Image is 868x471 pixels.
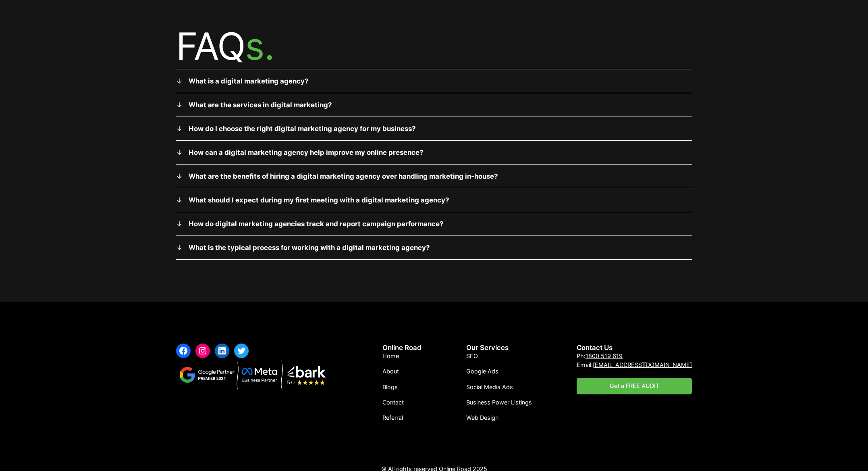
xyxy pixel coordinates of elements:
[176,24,692,69] h2: FAQ
[593,361,692,368] a: [EMAIL_ADDRESS][DOMAIN_NAME]
[195,344,210,358] a: Instagram
[176,195,692,205] summary: What should I expect during my first meeting with a digital marketing agency?
[466,383,513,390] span: Social Media Ads
[382,344,422,352] h2: Online Road
[466,344,532,352] h2: Our Services
[466,414,498,421] span: Web Design
[466,383,513,392] a: Social Media Ads
[577,361,692,369] p: Email:
[382,398,404,407] a: Contact
[176,100,692,110] summary: What are the services in digital marketing?
[382,367,399,376] a: About
[176,242,692,253] summary: What is the typical process for working with a digital marketing agency?
[466,352,478,361] a: SEO
[176,123,692,134] summary: How do I choose the right digital marketing agency for my business?
[586,352,623,359] a: 1800 519 619
[382,413,403,422] a: Referral
[577,378,692,395] a: Get a FREE AUDIT
[466,399,532,406] span: Business Power Listings
[382,414,403,421] span: Referral
[189,244,430,252] strong: What is the typical process for working with a digital marketing agency?
[466,413,498,422] a: Web Design
[577,352,692,361] p: Ph:
[382,352,404,423] nav: Footer navigation
[466,367,498,376] a: Google Ads
[382,399,404,406] span: Contact
[176,344,191,358] a: Facebook
[466,398,532,407] a: Business Power Listings
[189,196,449,204] strong: What should I expect during my first meeting with a digital marketing agency?
[382,352,399,361] a: Home
[382,368,399,375] span: About
[189,125,415,133] strong: How do I choose the right digital marketing agency for my business?
[466,352,478,359] span: SEO
[234,344,249,358] a: Twitter
[466,368,498,375] span: Google Ads
[189,220,443,228] strong: How do digital marketing agencies track and report campaign performance?
[189,101,332,109] strong: What are the services in digital marketing?
[245,23,274,69] mark: s.
[382,383,398,390] span: Blogs
[466,352,532,423] nav: Footer navigation 2
[176,76,692,86] summary: What is a digital marketing agency?
[577,344,692,352] h2: Contact Us
[189,148,423,156] strong: How can a digital marketing agency help improve my online presence?
[176,147,692,158] summary: How can a digital marketing agency help improve my online presence?
[215,344,229,358] a: LinkedIn
[189,172,498,180] strong: What are the benefits of hiring a digital marketing agency over handling marketing in-house?
[176,171,692,181] summary: What are the benefits of hiring a digital marketing agency over handling marketing in-house?
[176,219,692,229] summary: How do digital marketing agencies track and report campaign performance?
[382,383,398,392] a: Blogs
[189,77,308,85] strong: What is a digital marketing agency?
